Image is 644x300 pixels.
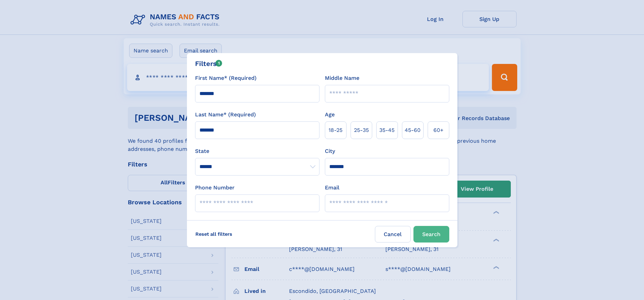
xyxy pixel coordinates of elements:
[329,126,342,134] span: 18‑25
[195,74,257,82] label: First Name* (Required)
[325,184,339,192] label: Email
[195,59,222,69] div: Filters
[195,147,319,155] label: State
[413,226,449,243] button: Search
[379,126,395,134] span: 35‑45
[195,184,235,192] label: Phone Number
[375,226,411,243] label: Cancel
[325,111,335,119] label: Age
[195,111,256,119] label: Last Name* (Required)
[405,126,421,134] span: 45‑60
[354,126,369,134] span: 25‑35
[191,226,237,242] label: Reset all filters
[325,147,335,155] label: City
[433,126,444,134] span: 60+
[325,74,359,82] label: Middle Name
